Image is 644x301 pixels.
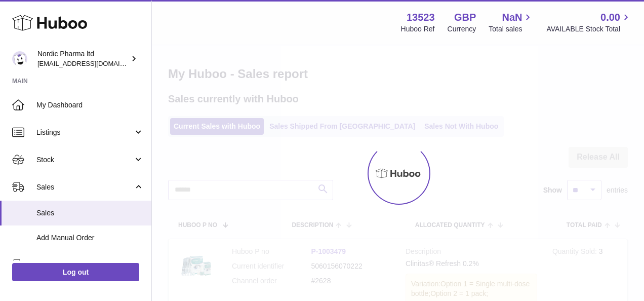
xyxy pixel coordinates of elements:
[12,51,27,66] img: internalAdmin-13523@internal.huboo.com
[36,182,133,192] span: Sales
[37,59,149,67] span: [EMAIL_ADDRESS][DOMAIN_NAME]
[546,11,632,34] a: 0.00 AVAILABLE Stock Total
[454,11,476,24] strong: GBP
[407,11,435,24] strong: 13523
[36,100,144,110] span: My Dashboard
[12,263,139,281] a: Log out
[401,24,435,34] div: Huboo Ref
[36,155,133,165] span: Stock
[502,11,522,24] span: NaN
[36,208,144,218] span: Sales
[489,24,534,34] span: Total sales
[36,128,133,137] span: Listings
[600,11,620,24] span: 0.00
[36,259,133,269] span: Orders
[448,24,476,34] div: Currency
[37,49,129,68] div: Nordic Pharma ltd
[546,24,632,34] span: AVAILABLE Stock Total
[36,233,144,243] span: Add Manual Order
[489,11,534,34] a: NaN Total sales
